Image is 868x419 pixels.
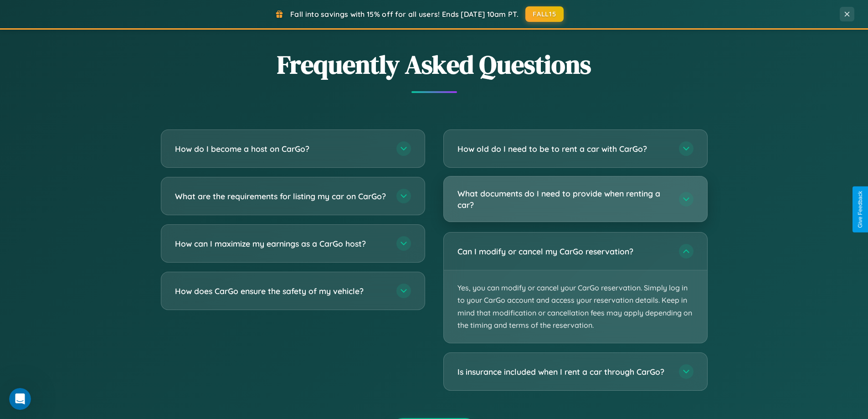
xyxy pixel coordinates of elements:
iframe: Intercom live chat [9,388,31,410]
div: Give Feedback [857,191,863,228]
p: Yes, you can modify or cancel your CarGo reservation. Simply log in to your CarGo account and acc... [444,270,707,343]
h2: Frequently Asked Questions [161,47,708,82]
h3: Can I modify or cancel my CarGo reservation? [457,246,670,257]
h3: How does CarGo ensure the safety of my vehicle? [175,285,387,297]
span: Fall into savings with 15% off for all users! Ends [DATE] 10am PT. [290,10,519,19]
h3: How do I become a host on CarGo? [175,143,387,155]
button: FALL15 [525,6,564,22]
h3: What documents do I need to provide when renting a car? [457,188,670,210]
h3: How old do I need to be to rent a car with CarGo? [457,143,670,155]
h3: How can I maximize my earnings as a CarGo host? [175,238,387,249]
h3: Is insurance included when I rent a car through CarGo? [457,366,670,378]
h3: What are the requirements for listing my car on CarGo? [175,191,387,202]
